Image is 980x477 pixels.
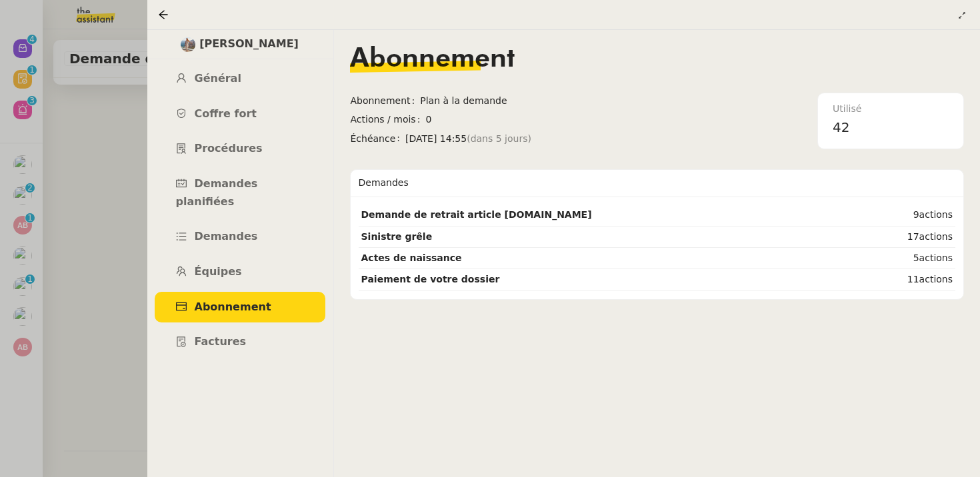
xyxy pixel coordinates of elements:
span: 42 [833,119,849,135]
a: Demandes planifiées [155,169,325,217]
strong: Sinistre grêle [361,231,433,242]
strong: Paiement de votre dossier [361,274,500,284]
span: 0 [425,112,690,127]
span: Coffre fort [195,107,257,120]
img: 9c41a674-290d-4aa4-ad60-dbefefe1e183 [181,37,195,52]
span: Équipes [195,265,242,278]
span: Plan à la demande [420,93,690,109]
span: Factures [195,335,247,348]
strong: Demande de retrait article [DOMAIN_NAME] [361,209,592,220]
div: Demandes [359,170,956,197]
td: 11 [849,269,955,290]
a: Demandes [155,221,325,252]
span: Abonnement [195,300,271,313]
span: [DATE] 14:55 [405,131,690,147]
a: Procédures [155,133,325,165]
span: [PERSON_NAME] [199,35,299,53]
span: Actions / mois [351,112,426,127]
span: Abonnement [351,93,421,109]
span: (dans 5 jours) [467,131,531,147]
a: Abonnement [155,292,325,323]
td: 5 [849,248,955,269]
span: Demandes planifiées [176,177,258,208]
span: Procédures [195,142,263,155]
span: actions [919,274,953,284]
span: Général [195,72,241,85]
span: Abonnement [350,46,515,73]
span: actions [919,252,953,263]
span: actions [919,231,953,242]
span: actions [919,209,953,220]
span: Échéance [351,131,406,147]
a: Coffre fort [155,99,325,130]
td: 9 [849,205,955,226]
td: 17 [849,227,955,248]
strong: Actes de naissance [361,252,462,263]
a: Général [155,63,325,95]
div: Utilisé [833,101,949,117]
span: Demandes [195,230,258,242]
a: Équipes [155,256,325,288]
